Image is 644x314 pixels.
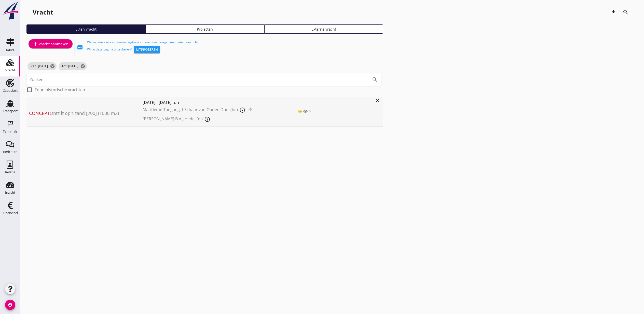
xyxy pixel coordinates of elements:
span: Van: [DATE] [28,62,57,70]
div: Externe vracht [267,27,381,32]
i: download [610,9,616,15]
input: Zoeken... [30,75,364,84]
div: Terminals [3,130,18,133]
span: Concept [29,110,50,116]
div: Relatie [5,171,15,174]
button: Uitproberen [134,46,160,53]
i: add [33,41,39,47]
a: Vracht aanmaken [29,39,73,48]
span: [PERSON_NAME] B.V., Hedel (nl) [143,116,203,122]
i: account_circle [5,300,15,310]
i: cancel [50,64,55,69]
a: Eigen vracht [26,24,145,34]
i: search [623,9,629,15]
a: Externe vracht [264,24,383,34]
i: close [375,97,381,103]
span: Maritieme Toegang, t Schaar van Ouden Doel (be) [143,107,238,112]
span: Tot: [DATE] [59,62,87,70]
div: Vracht aanmaken [33,41,68,47]
div: Inzicht [5,191,15,194]
img: logo-small.a267ee39.svg [1,1,19,20]
div: We werken aan een nieuwe pagina voor vracht aanvragen met beter overzicht. Wilt u deze pagina uit... [87,40,381,55]
i: info_outline [204,116,210,122]
div: Eigen vracht [29,27,143,32]
i: fiber_new [77,44,83,50]
label: Toon historische vrachten [35,87,85,92]
a: ConceptOntzilt oph.zand [200] (1000 m3)[DATE] - [DATE] tonMaritieme Toegang, t Schaar van Ouden D... [26,97,383,126]
span: Ontzilt oph.zand [200] (1000 m3) [29,110,143,117]
div: Projecten [148,27,262,32]
a: Projecten [145,24,264,34]
div: Transport [3,109,18,113]
div: Financieel [3,211,18,215]
div: Vracht [5,69,15,72]
div: Vracht [33,8,53,16]
div: Uitproberen [136,47,158,52]
span: [DATE] - [DATE] ton [143,99,284,106]
i: info_outline [239,107,245,113]
i: cancel [80,64,85,69]
i: search [372,76,378,83]
div: Berichten [3,150,18,153]
div: 0 [309,109,311,114]
div: Kaart [6,48,14,51]
div: Capaciteit [3,89,18,92]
